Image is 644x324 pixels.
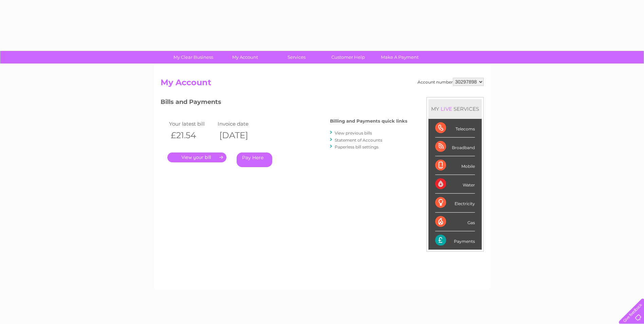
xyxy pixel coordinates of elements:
[439,106,454,112] div: LIVE
[216,128,265,142] th: [DATE]
[320,51,376,64] a: Customer Help
[435,138,475,156] div: Broadband
[161,78,484,91] h2: My Account
[335,130,372,136] a: View previous bills
[217,51,273,64] a: My Account
[216,119,265,128] td: Invoice date
[165,51,221,64] a: My Clear Business
[428,99,482,119] div: MY SERVICES
[418,78,484,86] div: Account number
[335,144,379,149] a: Paperless bill settings
[435,213,475,231] div: Gas
[330,119,407,124] h4: Billing and Payments quick links
[161,97,407,109] h3: Bills and Payments
[435,175,475,194] div: Water
[167,152,226,162] a: .
[435,119,475,138] div: Telecoms
[167,128,216,142] th: £21.54
[435,156,475,175] div: Mobile
[372,51,428,64] a: Make A Payment
[435,194,475,212] div: Electricity
[435,231,475,250] div: Payments
[335,138,382,143] a: Statement of Accounts
[269,51,325,64] a: Services
[167,119,216,128] td: Your latest bill
[237,152,272,167] a: Pay Here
